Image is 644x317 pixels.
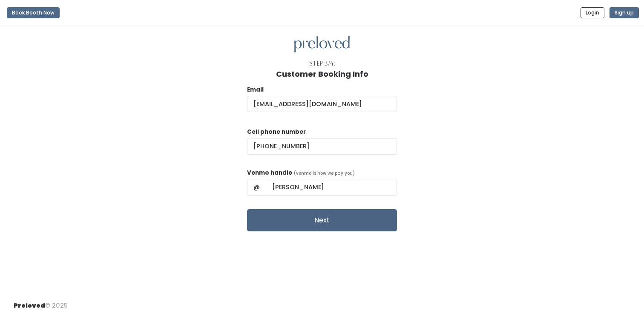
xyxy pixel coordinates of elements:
[247,179,266,195] span: @
[581,7,604,18] button: Login
[247,86,264,94] label: Email
[7,7,60,18] button: Book Booth Now
[14,294,68,310] div: © 2025
[609,7,639,18] button: Sign up
[247,128,306,136] label: Cell phone number
[276,70,368,78] h1: Customer Booking Info
[309,59,335,68] div: Step 3/4:
[247,96,397,112] input: @ .
[294,36,350,53] img: preloved logo
[294,170,355,176] span: (venmo is how we pay you)
[14,301,45,310] span: Preloved
[247,169,292,177] label: Venmo handle
[7,3,60,22] a: Book Booth Now
[247,138,397,155] input: (___) ___-____
[247,209,397,231] button: Next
